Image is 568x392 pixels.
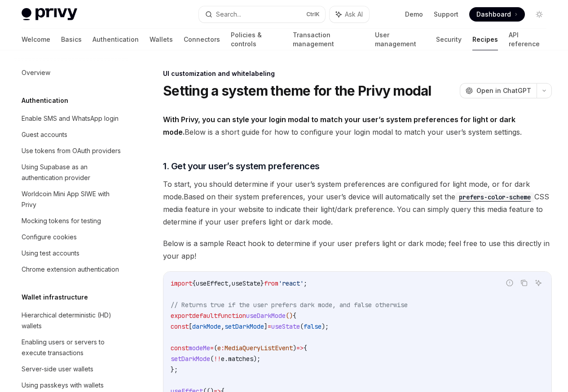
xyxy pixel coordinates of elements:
[171,344,189,352] span: const
[216,9,241,20] div: Search...
[22,162,124,183] div: Using Supabase as an authentication provider
[171,366,178,374] span: };
[171,301,408,309] span: // Returns true if the user prefers dark mode, and false otherwise
[163,113,552,138] span: Below is a short guide for how to configure your login modal to match your user’s system settings.
[192,312,217,320] span: default
[22,216,101,226] div: Mocking tokens for testing
[22,113,119,124] div: Enable SMS and WhatsApp login
[293,344,296,352] span: )
[163,115,515,137] strong: With Privy, you can style your login modal to match your user’s system preferences for light or d...
[14,186,129,213] a: Worldcoin Mini App SIWE with Privy
[22,8,77,21] img: light logo
[345,10,363,19] span: Ask AI
[210,344,214,352] span: =
[22,232,77,242] div: Configure cookies
[228,355,253,363] span: matches
[163,160,320,172] span: 1. Get your user’s system preferences
[61,29,82,50] a: Basics
[286,312,293,320] span: ()
[163,178,552,228] span: To start, you should determine if your user’s system preferences are configured for light mode, o...
[171,322,189,330] span: const
[321,322,329,330] span: );
[455,192,534,201] a: prefers-color-scheme
[22,67,50,78] div: Overview
[22,310,124,331] div: Hierarchical deterministic (HD) wallets
[22,364,93,374] div: Server-side user wallets
[533,277,544,289] button: Ask AI
[22,337,124,358] div: Enabling users or servers to execute transactions
[304,322,321,330] span: false
[163,69,552,78] div: UI customization and whitelabeling
[22,129,67,140] div: Guest accounts
[192,279,196,287] span: {
[330,6,369,22] button: Ask AI
[22,380,104,391] div: Using passkeys with wallets
[225,344,293,352] span: MediaQueryListEvent
[460,83,537,98] button: Open in ChatGPT
[14,261,129,277] a: Chrome extension authentication
[405,10,423,19] a: Demo
[184,29,220,50] a: Connectors
[163,83,432,99] h1: Setting a system theme for the Privy modal
[14,245,129,261] a: Using test accounts
[171,355,210,363] span: setDarkMode
[253,355,260,363] span: );
[192,322,221,330] span: darkMode
[22,95,68,106] h5: Authentication
[436,29,462,50] a: Security
[214,344,217,352] span: (
[163,237,552,262] span: Below is a sample React hook to determine if your user prefers light or dark mode; feel free to u...
[22,264,119,275] div: Chrome extension authentication
[22,145,121,156] div: Use tokens from OAuth providers
[221,344,225,352] span: :
[455,192,534,202] code: prefers-color-scheme
[14,213,129,229] a: Mocking tokens for testing
[293,312,296,320] span: {
[225,322,264,330] span: setDarkMode
[22,189,124,210] div: Worldcoin Mini App SIWE with Privy
[271,322,300,330] span: useState
[246,312,286,320] span: useDarkMode
[14,65,129,81] a: Overview
[260,279,264,287] span: }
[214,355,221,363] span: !!
[232,279,260,287] span: useState
[469,7,525,22] a: Dashboard
[14,229,129,245] a: Configure cookies
[375,29,426,50] a: User management
[196,279,228,287] span: useEffect
[225,355,228,363] span: .
[504,277,515,289] button: Report incorrect code
[22,29,50,50] a: Welcome
[304,344,307,352] span: {
[476,86,531,95] span: Open in ChatGPT
[189,322,192,330] span: [
[221,355,225,363] span: e
[434,10,458,19] a: Support
[22,292,88,303] h5: Wallet infrastructure
[210,355,214,363] span: (
[14,159,129,186] a: Using Supabase as an authentication provider
[150,29,173,50] a: Wallets
[199,6,325,22] button: Search...CtrlK
[476,10,511,19] span: Dashboard
[231,29,282,50] a: Policies & controls
[14,361,129,377] a: Server-side user wallets
[14,307,129,334] a: Hierarchical deterministic (HD) wallets
[306,11,320,18] span: Ctrl K
[22,248,79,259] div: Using test accounts
[264,322,268,330] span: ]
[304,279,307,287] span: ;
[296,344,304,352] span: =>
[217,344,221,352] span: e
[509,29,546,50] a: API reference
[14,143,129,159] a: Use tokens from OAuth providers
[171,279,192,287] span: import
[228,279,232,287] span: ,
[14,334,129,361] a: Enabling users or servers to execute transactions
[293,29,364,50] a: Transaction management
[472,29,498,50] a: Recipes
[217,312,246,320] span: function
[268,322,271,330] span: =
[14,110,129,127] a: Enable SMS and WhatsApp login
